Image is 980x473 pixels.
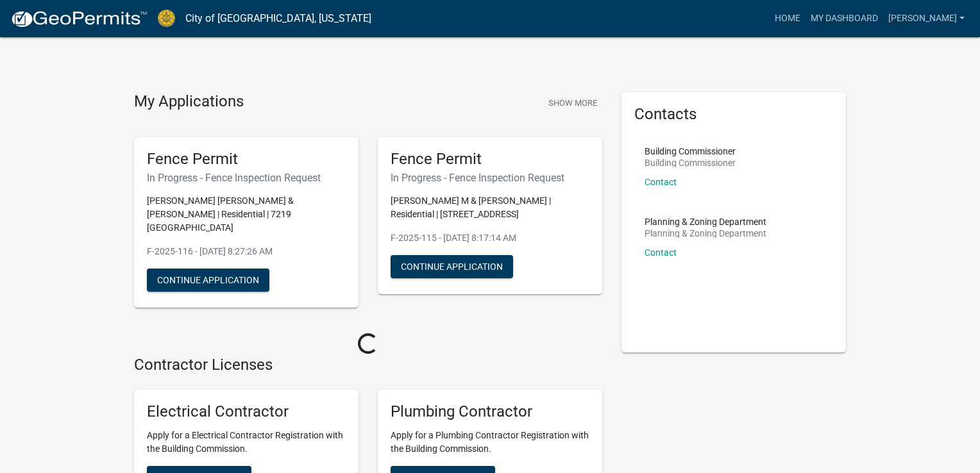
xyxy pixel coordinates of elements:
[391,172,589,184] h6: In Progress - Fence Inspection Request
[391,231,589,245] p: F-2025-115 - [DATE] 8:17:14 AM
[185,8,371,29] a: City of [GEOGRAPHIC_DATA], [US_STATE]
[147,429,346,456] p: Apply for a Electrical Contractor Registration with the Building Commission.
[147,402,346,421] h5: Electrical Contractor
[147,150,346,169] h5: Fence Permit
[391,255,513,278] button: Continue Application
[645,147,736,156] p: Building Commissioner
[645,247,677,258] a: Contact
[391,150,589,169] h5: Fence Permit
[543,92,602,113] button: Show More
[134,356,602,374] h4: Contractor Licenses
[645,158,736,167] p: Building Commissioner
[158,10,175,27] img: City of Jeffersonville, Indiana
[134,92,244,112] h4: My Applications
[634,105,833,124] h5: Contacts
[147,245,346,258] p: F-2025-116 - [DATE] 8:27:26 AM
[806,6,883,31] a: My Dashboard
[391,402,589,421] h5: Plumbing Contractor
[147,172,346,184] h6: In Progress - Fence Inspection Request
[645,217,766,226] p: Planning & Zoning Department
[770,6,806,31] a: Home
[645,229,766,238] p: Planning & Zoning Department
[883,6,970,31] a: [PERSON_NAME]
[147,194,346,235] p: [PERSON_NAME] [PERSON_NAME] & [PERSON_NAME] | Residential | 7219 [GEOGRAPHIC_DATA]
[645,177,677,187] a: Contact
[391,194,589,221] p: [PERSON_NAME] M & [PERSON_NAME] | Residential | [STREET_ADDRESS]
[147,269,269,292] button: Continue Application
[391,429,589,456] p: Apply for a Plumbing Contractor Registration with the Building Commission.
